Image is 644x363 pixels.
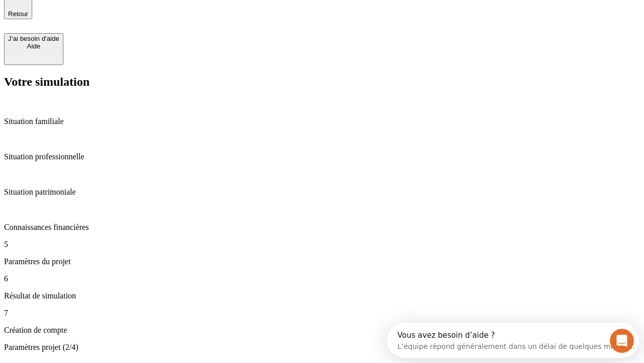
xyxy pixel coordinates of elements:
button: J’ai besoin d'aideAide [4,33,63,65]
p: Situation patrimoniale [4,188,640,197]
iframe: Intercom live chat [610,329,634,353]
p: 5 [4,240,640,249]
p: Paramètres projet (2/4) [4,343,640,352]
div: J’ai besoin d'aide [8,35,59,42]
p: 7 [4,309,640,318]
p: Situation professionnelle [4,152,640,161]
span: Retour [8,10,28,18]
p: Résultat de simulation [4,291,640,300]
p: Création de compte [4,326,640,335]
p: 6 [4,274,640,283]
div: Vous avez besoin d’aide ? [11,9,248,17]
div: Aide [8,42,59,50]
p: Situation familiale [4,117,640,126]
p: Paramètres du projet [4,257,640,266]
p: Connaissances financières [4,223,640,232]
div: L’équipe répond généralement dans un délai de quelques minutes. [11,17,248,27]
h2: Votre simulation [4,75,640,89]
div: Ouvrir le Messenger Intercom [4,4,277,32]
iframe: Intercom live chat discovery launcher [387,323,639,358]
